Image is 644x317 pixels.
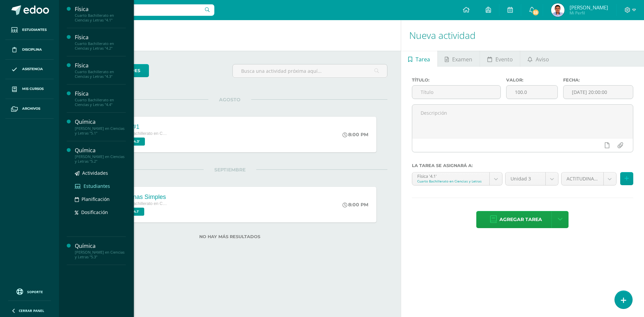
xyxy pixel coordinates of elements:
span: Tarea [416,51,430,67]
span: Dosificación [81,209,108,215]
img: b348a37d6ac1e07ade2a89e680b9c67f.png [551,3,565,17]
span: Disciplina [22,47,42,52]
label: Título: [412,77,501,83]
div: Cuarto Bachillerato en Ciencias y Letras [417,179,484,183]
span: Mis cursos [22,86,44,92]
a: Estudiantes [75,182,126,190]
label: Fecha: [563,77,633,83]
span: Planificación [82,196,110,202]
div: Cuarto Bachillerato en Ciencias y Letras "4.2" [75,41,126,51]
div: [PERSON_NAME] en Ciencias y Letras "5.1" [75,126,126,136]
h1: Actividades [67,20,393,51]
span: Cuarto Bachillerato en Ciencias y Letras [117,131,167,136]
span: Unidad 3 [511,172,540,185]
a: Unidad 3 [505,172,558,185]
span: Mi Perfil [570,10,608,16]
div: Cuarto Bachillerato en Ciencias y Letras "4.3" [75,69,126,79]
a: Tarea [401,51,437,67]
div: Química [75,242,126,250]
div: Física [75,90,126,98]
a: Planificación [75,195,126,203]
div: Cuarto Bachillerato en Ciencias y Letras "4.1" [75,13,126,22]
div: Física [75,62,126,69]
div: 8:00 PM [342,131,368,138]
span: Aviso [536,51,549,67]
label: No hay más resultados [72,234,387,239]
div: [PERSON_NAME] en Ciencias y Letras "5.2" [75,154,126,164]
span: 33 [532,9,539,16]
a: Actividades [75,169,126,177]
a: Examen [438,51,480,67]
a: Dosificación [75,208,126,216]
a: Química[PERSON_NAME] en Ciencias y Letras "5.2" [75,147,126,164]
a: Química[PERSON_NAME] en Ciencias y Letras "5.1" [75,118,126,135]
span: Estudiantes [84,183,110,189]
div: Cuarto Bachillerato en Ciencias y Letras "4.4" [75,98,126,107]
label: Valor: [506,77,557,83]
a: Aviso [520,51,556,67]
input: Fecha de entrega [563,86,633,99]
div: Física [75,5,126,13]
span: Soporte [27,289,43,294]
div: Física [75,34,126,41]
span: ACTITUDINAL (15.0pts) [567,172,598,185]
input: Busca una actividad próxima aquí... [233,64,387,77]
div: Maquinas Simples [117,194,167,201]
a: Evento [480,51,520,67]
input: Busca un usuario... [63,4,214,16]
span: Archivos [22,106,40,111]
span: Agregar tarea [499,211,542,228]
div: [PERSON_NAME] en Ciencias y Letras "5.3" [75,250,126,259]
span: Cerrar panel [19,308,44,313]
a: FísicaCuarto Bachillerato en Ciencias y Letras "4.2" [75,34,126,51]
h1: Nueva actividad [409,20,636,51]
span: AGOSTO [208,97,251,103]
span: Actividades [82,170,108,176]
a: Mis cursos [5,79,54,99]
label: La tarea se asignará a: [412,163,633,168]
a: Disciplina [5,40,54,60]
div: Química [75,118,126,126]
input: Puntos máximos [506,86,557,99]
span: Asistencia [22,66,43,72]
a: Archivos [5,99,54,119]
a: Soporte [8,287,51,296]
input: Título [412,86,501,99]
a: FísicaCuarto Bachillerato en Ciencias y Letras "4.4" [75,90,126,107]
div: Química [75,147,126,154]
a: Química[PERSON_NAME] en Ciencias y Letras "5.3" [75,242,126,259]
a: FísicaCuarto Bachillerato en Ciencias y Letras "4.3" [75,62,126,79]
div: Taller #1 [117,123,167,130]
a: ACTITUDINAL (15.0pts) [561,172,616,185]
a: Asistencia [5,60,54,80]
span: Examen [452,51,472,67]
span: [PERSON_NAME] [570,4,608,11]
a: FísicaCuarto Bachillerato en Ciencias y Letras "4.1" [75,5,126,22]
a: Estudiantes [5,20,54,40]
span: Estudiantes [22,27,47,33]
span: Cuarto Bachillerato en Ciencias y Letras [117,201,167,206]
span: SEPTIEMBRE [204,167,256,173]
a: Física '4.1'Cuarto Bachillerato en Ciencias y Letras [412,172,502,185]
div: Física '4.1' [417,172,484,179]
div: 8:00 PM [342,202,368,208]
span: Evento [495,51,513,67]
